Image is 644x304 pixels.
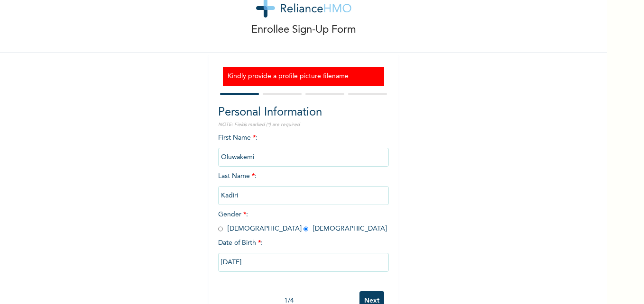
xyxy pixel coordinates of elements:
span: First Name : [218,134,389,161]
h3: Kindly provide a profile picture filename [228,72,379,81]
span: Gender : [DEMOGRAPHIC_DATA] [DEMOGRAPHIC_DATA] [218,211,387,232]
input: Enter your first name [218,148,389,167]
span: Date of Birth : [218,238,263,248]
input: DD-MM-YYYY [218,253,389,272]
p: NOTE: Fields marked (*) are required [218,121,389,128]
p: Enrollee Sign-Up Form [251,22,356,38]
input: Enter your last name [218,186,389,205]
h2: Personal Information [218,104,389,121]
span: Last Name : [218,173,389,199]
